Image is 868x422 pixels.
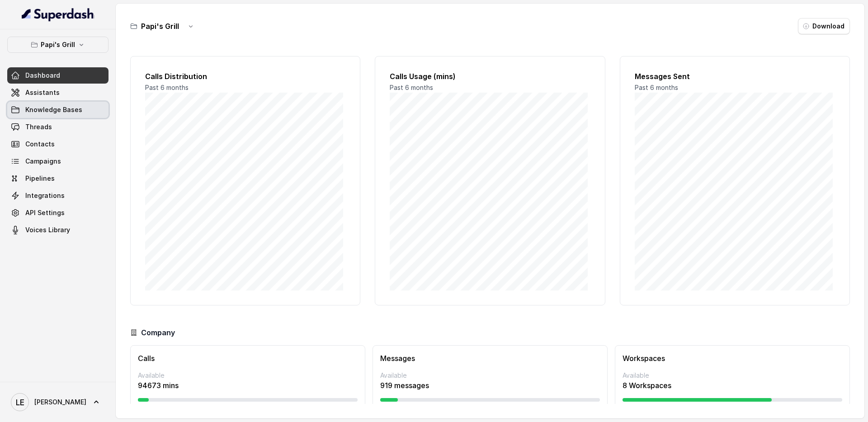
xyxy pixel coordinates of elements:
[25,105,82,114] span: Knowledge Bases
[380,371,600,380] p: Available
[7,170,108,187] a: Pipelines
[41,39,75,50] p: Papi's Grill
[25,191,65,200] span: Integrations
[623,380,842,391] p: 8 Workspaces
[25,88,60,97] span: Assistants
[635,71,835,82] h2: Messages Sent
[141,21,179,32] h3: Papi's Grill
[390,84,433,91] span: Past 6 months
[623,353,842,364] h3: Workspaces
[623,371,842,380] p: Available
[7,136,108,152] a: Contacts
[7,153,108,169] a: Campaigns
[798,18,850,34] button: Download
[7,205,108,221] a: API Settings
[7,188,108,204] a: Integrations
[25,122,52,131] span: Threads
[7,84,108,101] a: Assistants
[25,208,65,217] span: API Settings
[7,67,108,84] a: Dashboard
[635,84,678,91] span: Past 6 months
[16,398,24,407] text: LE
[25,174,55,183] span: Pipelines
[390,71,590,82] h2: Calls Usage (mins)
[7,119,108,135] a: Threads
[34,398,86,407] span: [PERSON_NAME]
[380,380,600,391] p: 919 messages
[145,84,189,91] span: Past 6 months
[7,102,108,118] a: Knowledge Bases
[141,327,175,338] h3: Company
[138,353,358,364] h3: Calls
[25,71,60,80] span: Dashboard
[145,71,345,82] h2: Calls Distribution
[138,380,358,391] p: 94673 mins
[380,353,600,364] h3: Messages
[25,225,70,234] span: Voices Library
[25,157,61,166] span: Campaigns
[25,140,55,149] span: Contacts
[7,37,108,53] button: Papi's Grill
[7,389,108,415] a: [PERSON_NAME]
[22,7,94,22] img: light.svg
[138,371,358,380] p: Available
[7,222,108,238] a: Voices Library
